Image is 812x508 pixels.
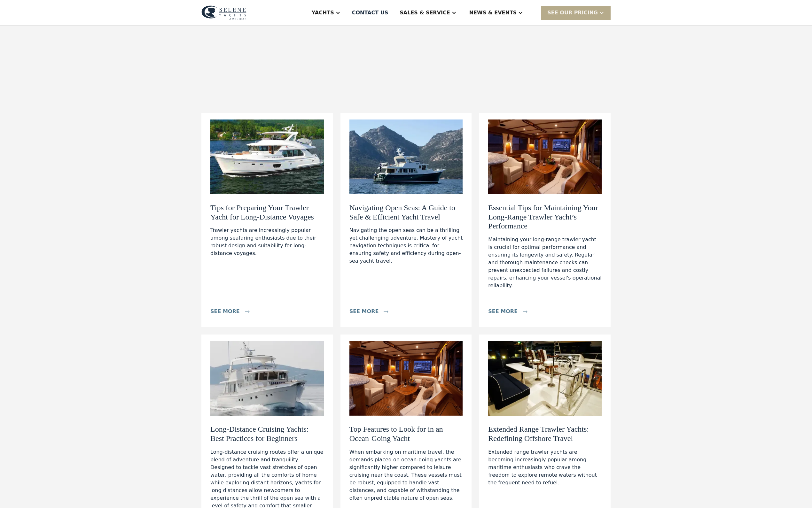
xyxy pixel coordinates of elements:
[312,9,334,17] div: Yachts
[547,9,598,17] div: SEE Our Pricing
[349,227,463,265] div: Navigating the open seas can be a thrilling yet challenging adventure. Mastery of yacht navigatio...
[469,9,517,17] div: News & EVENTS
[488,236,602,289] div: Maintaining your long-range trawler yacht is crucial for optimal performance and ensuring its lon...
[488,448,602,487] div: Extended range trawler yachts are becoming increasingly popular among maritime enthusiasts who cr...
[349,203,463,222] h2: Navigating Open Seas: A Guide to Safe & Efficient Yacht Travel
[349,448,463,502] div: When embarking on maritime travel, the demands placed on ocean-going yachts are significantly hig...
[349,308,379,315] div: see more
[210,203,324,222] h2: Tips for Preparing Your Trawler Yacht for Long-Distance Voyages
[210,227,324,257] div: Trawler yachts are increasingly popular among seafaring enthusiasts due to their robust design an...
[541,6,611,19] div: SEE Our Pricing
[479,113,611,327] a: Essential Tips for Maintaining Your Long-Range Trawler Yacht’s PerformanceMaintaining your long-r...
[488,425,602,443] h2: Extended Range Trawler Yachts: Redefining Offshore Travel
[340,113,472,327] a: Navigating Open Seas: A Guide to Safe & Efficient Yacht TravelNavigating the open seas can be a t...
[400,9,450,17] div: Sales & Service
[201,113,333,327] a: Tips for Preparing Your Trawler Yacht for Long-Distance VoyagesTrawler yachts are increasingly po...
[210,425,324,443] h2: Long-Distance Cruising Yachts: Best Practices for Beginners
[352,9,388,17] div: Contact US
[488,203,602,231] h2: Essential Tips for Maintaining Your Long-Range Trawler Yacht’s Performance
[384,311,388,313] img: icon
[349,425,463,443] h2: Top Features to Look for in an Ocean-Going Yacht
[201,5,246,20] img: logo
[245,311,250,313] img: icon
[523,311,527,313] img: icon
[210,308,240,315] div: see more
[488,308,518,315] div: see more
